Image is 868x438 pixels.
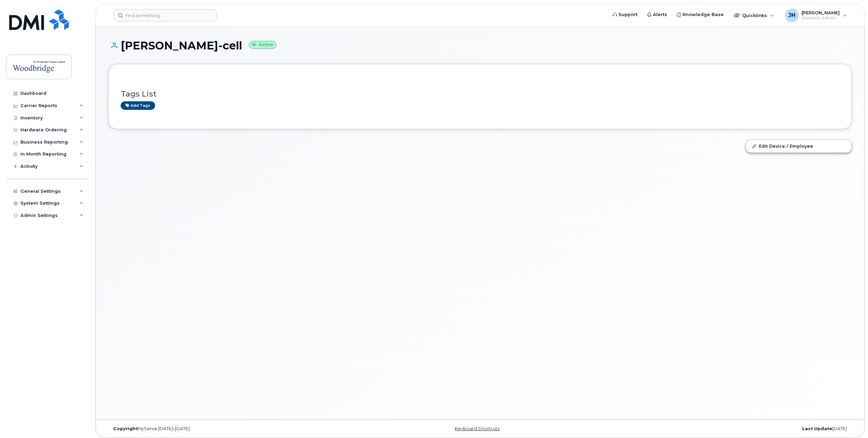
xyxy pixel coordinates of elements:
[746,140,852,152] a: Edit Device / Employee
[108,426,356,432] div: MyServe [DATE]–[DATE]
[108,40,852,52] h1: [PERSON_NAME]-cell
[113,426,138,431] strong: Copyright
[802,426,832,431] strong: Last Update
[121,101,155,110] a: Add tags
[249,41,276,49] small: Active
[121,90,839,98] h3: Tags List
[604,426,852,432] div: [DATE]
[455,426,499,431] a: Keyboard Shortcuts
